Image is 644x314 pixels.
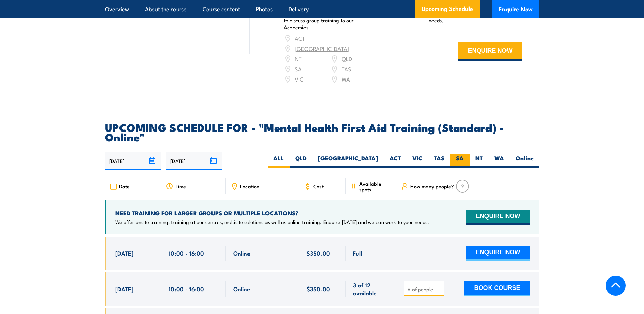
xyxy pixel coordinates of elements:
[407,286,441,293] input: # of people
[458,42,522,61] button: ENQUIRE NOW
[268,154,290,168] label: ALL
[489,154,510,168] label: WA
[464,281,530,296] button: BOOK COURSE
[510,154,539,168] label: Online
[307,285,330,293] span: $350.00
[166,152,222,170] input: To date
[466,210,530,225] button: ENQUIRE NOW
[313,183,324,189] span: Cost
[284,10,378,31] p: Book your training now or enquire [DATE] to discuss group training to our Academies
[450,154,470,168] label: SA
[470,154,489,168] label: NT
[233,285,250,293] span: Online
[428,154,450,168] label: TAS
[384,154,407,168] label: ACT
[105,122,539,141] h2: UPCOMING SCHEDULE FOR - "Mental Health First Aid Training (Standard) - Online"
[115,219,429,225] p: We offer onsite training, training at our centres, multisite solutions as well as online training...
[119,183,130,189] span: Date
[169,285,204,293] span: 10:00 - 16:00
[169,249,204,257] span: 10:00 - 16:00
[240,183,259,189] span: Location
[353,249,362,257] span: Full
[359,180,391,192] span: Available spots
[307,249,330,257] span: $350.00
[407,154,428,168] label: VIC
[290,154,312,168] label: QLD
[115,285,133,293] span: [DATE]
[466,246,530,261] button: ENQUIRE NOW
[233,249,250,257] span: Online
[176,183,186,189] span: Time
[115,209,429,217] h4: NEED TRAINING FOR LARGER GROUPS OR MULTIPLE LOCATIONS?
[312,154,384,168] label: [GEOGRAPHIC_DATA]
[105,152,161,170] input: From date
[353,281,389,297] span: 3 of 12 available
[115,249,133,257] span: [DATE]
[410,183,454,189] span: How many people?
